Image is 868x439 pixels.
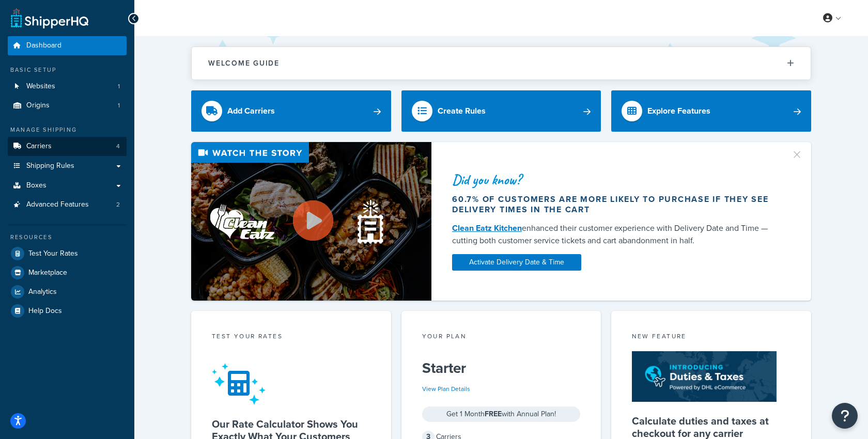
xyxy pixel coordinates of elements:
[401,90,601,132] a: Create Rules
[116,142,120,151] span: 4
[8,302,127,320] a: Help Docs
[212,332,370,343] div: Test your rates
[632,332,791,343] div: New Feature
[8,96,127,115] li: Origins
[28,307,62,316] span: Help Docs
[28,249,78,258] span: Test Your Rates
[26,181,47,190] span: Boxes
[452,222,779,247] div: enhanced their customer experience with Delivery Date and Time — cutting both customer service ti...
[611,90,811,132] a: Explore Features
[118,82,120,91] span: 1
[438,104,486,118] div: Create Rules
[8,244,127,263] a: Test Your Rates
[8,77,127,96] li: Websites
[191,142,431,301] img: Video thumbnail
[26,162,74,170] span: Shipping Rules
[8,137,127,156] a: Carriers4
[26,101,50,110] span: Origins
[26,200,89,209] span: Advanced Features
[191,90,391,132] a: Add Carriers
[8,96,127,115] a: Origins1
[208,59,280,67] h2: Welcome Guide
[192,47,811,80] button: Welcome Guide
[422,384,470,394] a: View Plan Details
[8,195,127,214] li: Advanced Features
[452,222,522,234] a: Clean Eatz Kitchen
[8,176,127,195] a: Boxes
[118,101,120,110] span: 1
[452,173,779,187] div: Did you know?
[832,403,858,429] button: Open Resource Center
[422,360,581,377] h5: Starter
[485,409,502,419] strong: FREE
[227,104,275,118] div: Add Carriers
[26,142,52,151] span: Carriers
[8,66,127,74] div: Basic Setup
[8,233,127,242] div: Resources
[8,283,127,301] a: Analytics
[8,156,127,176] a: Shipping Rules
[8,77,127,96] a: Websites1
[8,263,127,282] a: Marketplace
[28,288,57,296] span: Analytics
[452,194,779,215] div: 60.7% of customers are more likely to purchase if they see delivery times in the cart
[26,41,61,50] span: Dashboard
[116,200,120,209] span: 2
[422,406,581,422] div: Get 1 Month with Annual Plan!
[647,104,710,118] div: Explore Features
[8,195,127,214] a: Advanced Features2
[28,269,67,277] span: Marketplace
[8,137,127,156] li: Carriers
[8,126,127,134] div: Manage Shipping
[8,36,127,55] a: Dashboard
[26,82,55,91] span: Websites
[422,332,581,343] div: Your Plan
[452,254,581,271] a: Activate Delivery Date & Time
